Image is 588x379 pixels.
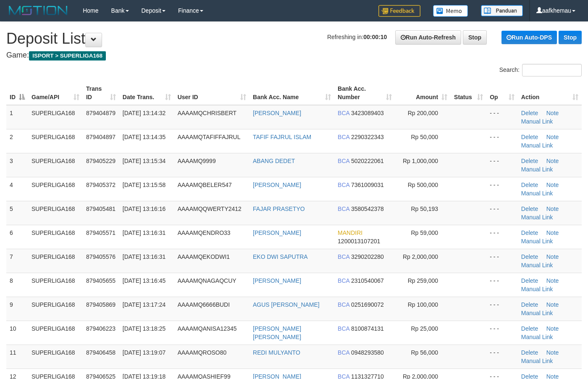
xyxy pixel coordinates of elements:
span: [DATE] 13:15:34 [123,158,165,164]
span: Rp 500,000 [408,182,438,188]
th: Date Trans.: activate to sort column ascending [119,81,174,105]
td: 7 [6,249,28,273]
span: [DATE] 13:18:25 [123,325,165,332]
span: [DATE] 13:14:32 [123,110,165,116]
th: Status: activate to sort column ascending [451,81,486,105]
a: Delete [521,134,538,140]
a: Stop [463,30,487,45]
td: SUPERLIGA168 [28,249,83,273]
a: Note [546,182,559,188]
span: [DATE] 13:16:31 [123,253,165,260]
a: ABANG DEDET [253,158,295,164]
a: Manual Link [521,238,553,245]
span: 879405481 [86,205,115,212]
span: AAAAMQANISA12345 [178,325,237,332]
a: [PERSON_NAME] [253,110,301,116]
td: SUPERLIGA168 [28,105,83,129]
span: Copy 3290202280 to clipboard [351,253,384,260]
td: 8 [6,273,28,297]
td: - - - [486,297,518,321]
a: AGUS [PERSON_NAME] [253,301,320,308]
td: - - - [486,105,518,129]
td: SUPERLIGA168 [28,153,83,177]
a: Delete [521,182,538,188]
a: Delete [521,325,538,332]
span: [DATE] 13:16:31 [123,229,165,236]
span: BCA [338,182,349,188]
img: Button%20Memo.svg [433,5,468,17]
span: Copy 2310540067 to clipboard [351,277,384,284]
a: Note [546,277,559,284]
span: BCA [338,110,349,116]
span: AAAAMQENDRO33 [178,229,231,236]
a: Manual Link [521,190,553,197]
span: 879404897 [86,134,115,140]
a: Delete [521,277,538,284]
td: - - - [486,201,518,225]
td: - - - [486,249,518,273]
a: EKO DWI SAPUTRA [253,253,308,260]
a: [PERSON_NAME] [253,229,301,236]
span: [DATE] 13:17:24 [123,301,165,308]
span: Rp 2,000,000 [403,253,438,260]
span: Rp 259,000 [408,277,438,284]
td: 1 [6,105,28,129]
td: 6 [6,225,28,249]
a: Run Auto-Refresh [395,30,461,45]
td: 3 [6,153,28,177]
img: panduan.png [481,5,523,16]
td: SUPERLIGA168 [28,225,83,249]
a: REDI MULYANTO [253,349,300,356]
span: 879405229 [86,158,115,164]
span: AAAAMQEKODWI1 [178,253,230,260]
td: - - - [486,177,518,201]
a: Manual Link [521,118,553,125]
span: Rp 50,000 [411,134,438,140]
span: Copy 5020222061 to clipboard [351,158,384,164]
span: Copy 0948293580 to clipboard [351,349,384,356]
span: [DATE] 13:19:07 [123,349,165,356]
span: Rp 200,000 [408,110,438,116]
span: 879404879 [86,110,115,116]
a: FAJAR PRASETYO [253,205,305,212]
td: SUPERLIGA168 [28,177,83,201]
label: Search: [499,64,582,76]
a: Manual Link [521,310,553,316]
th: ID: activate to sort column descending [6,81,28,105]
td: SUPERLIGA168 [28,273,83,297]
span: Copy 7361009031 to clipboard [351,182,384,188]
td: - - - [486,345,518,368]
a: Manual Link [521,214,553,221]
td: SUPERLIGA168 [28,297,83,321]
span: Copy 3423089403 to clipboard [351,110,384,116]
span: 879405571 [86,229,115,236]
td: SUPERLIGA168 [28,345,83,368]
span: BCA [338,349,349,356]
a: Run Auto-DPS [501,31,557,44]
span: 879405372 [86,182,115,188]
span: AAAAMQBELER547 [178,182,232,188]
span: BCA [338,158,349,164]
a: Note [546,325,559,332]
a: Manual Link [521,262,553,268]
td: 2 [6,129,28,153]
a: [PERSON_NAME] [253,277,301,284]
span: [DATE] 13:14:35 [123,134,165,140]
a: Delete [521,301,538,308]
a: [PERSON_NAME] [PERSON_NAME] [253,325,301,340]
span: Rp 25,000 [411,325,438,332]
span: AAAAMQ9999 [178,158,216,164]
a: Delete [521,229,538,236]
span: [DATE] 13:15:58 [123,182,165,188]
span: BCA [338,134,349,140]
td: - - - [486,153,518,177]
span: Copy 3580542378 to clipboard [351,205,384,212]
a: Note [546,134,559,140]
span: 879405869 [86,301,115,308]
a: Manual Link [521,166,553,173]
th: Op: activate to sort column ascending [486,81,518,105]
td: 10 [6,321,28,345]
span: Rp 1,000,000 [403,158,438,164]
span: 879405655 [86,277,115,284]
td: 11 [6,345,28,368]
